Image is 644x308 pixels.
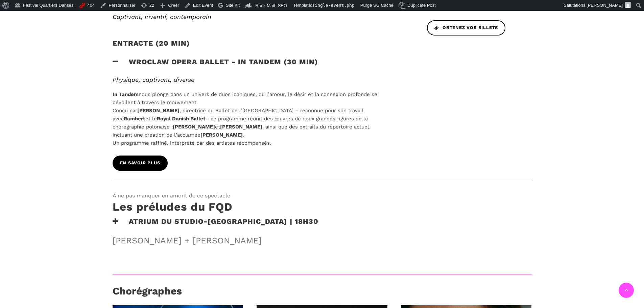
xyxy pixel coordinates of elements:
h2: Entracte (20 min) [113,39,190,56]
h3: Wroclaw Opera Ballet - In Tandem (30 min) [113,57,318,74]
span: Obtenez vos billets [434,24,498,31]
span: single-event.php [312,3,355,8]
h3: Atrium du Studio-[GEOGRAPHIC_DATA] | 18h30 [113,217,318,234]
h1: Les préludes du FQD [113,200,233,217]
h3: Chorégraphes [113,285,182,302]
a: Obtenez vos billets [427,20,505,35]
a: EN SAVOIR PLUS [113,156,168,171]
span: À ne pas manquer en amont de ce spectacle [113,191,532,200]
span: Site Kit [226,3,240,8]
strong: [PERSON_NAME] [137,108,180,114]
span: [PERSON_NAME] [587,3,623,8]
span: EN SAVOIR PLUS [120,160,160,167]
i: Physique, captivant, diverse [113,76,194,83]
strong: Rambert [124,116,145,122]
strong: [PERSON_NAME] [200,132,243,138]
strong: Royal Danish Ballet [157,116,206,122]
strong: [PERSON_NAME] [173,124,215,130]
span: [PERSON_NAME] + [PERSON_NAME] [113,234,387,247]
p: nous plonge dans un univers de duos iconiques, où l’amour, le désir et la connexion profonde se d... [113,90,379,147]
em: Captivant, inventif, contemporain [113,13,211,20]
strong: [PERSON_NAME] [220,124,262,130]
span: Rank Math SEO [255,3,287,8]
strong: In Tandem [113,91,139,97]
